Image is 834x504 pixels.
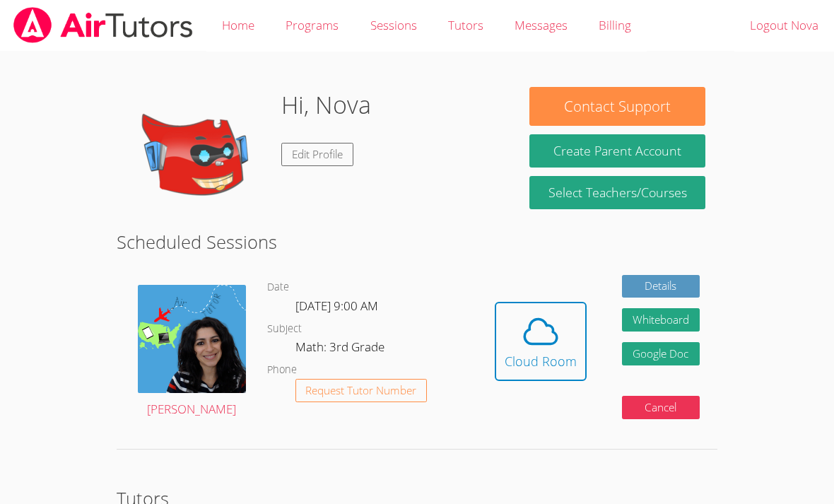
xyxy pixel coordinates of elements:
h1: Hi, Nova [281,87,371,123]
img: air%20tutor%20avatar.png [138,285,245,392]
a: Details [622,275,700,298]
a: Select Teachers/Courses [529,176,705,209]
button: Cloud Room [495,302,587,381]
img: default.png [129,87,270,228]
button: Cancel [622,396,700,419]
button: Request Tutor Number [295,379,428,402]
div: Cloud Room [505,351,577,371]
span: Request Tutor Number [305,385,416,396]
button: Create Parent Account [529,134,705,168]
dt: Phone [267,361,297,379]
span: Messages [515,17,568,33]
a: Edit Profile [281,143,353,166]
dt: Subject [267,320,302,338]
dd: Math: 3rd Grade [295,337,387,361]
button: Contact Support [529,87,705,126]
span: [DATE] 9:00 AM [295,298,378,314]
h2: Scheduled Sessions [117,228,717,255]
a: [PERSON_NAME] [138,285,245,419]
img: airtutors_banner-c4298cdbf04f3fff15de1276eac7730deb9818008684d7c2e4769d2f7ddbe033.png [12,7,194,43]
a: Google Doc [622,342,700,365]
dt: Date [267,279,289,296]
button: Whiteboard [622,308,700,332]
